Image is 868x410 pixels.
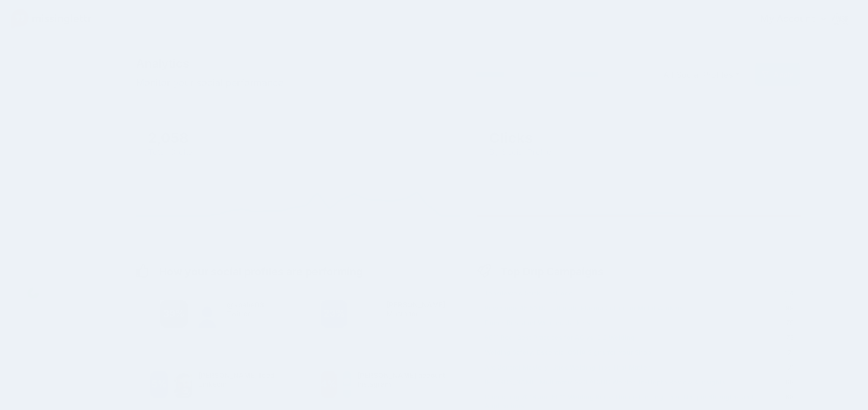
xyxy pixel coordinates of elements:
[387,309,445,318] span: Mastodon
[150,371,169,398] a: 5%
[785,378,794,387] span: 68
[387,300,445,309] b: [PERSON_NAME]
[654,63,749,86] button: All Social Profiles
[663,68,733,82] div: All Social Profiles
[136,58,346,69] span: Analytics
[321,300,347,328] a: 23%
[11,9,91,29] img: Missinglettr
[484,393,753,410] b: Comparing 7018 and 6011 Welding Rods: Understanding Their Unique Strengths and Applications
[227,309,264,318] span: Twitter
[484,319,590,327] b: Flame-Resistant Welding Jackets
[198,371,274,380] b: [PERSON_NAME] feed
[788,363,794,372] span: 71
[748,5,850,34] a: My Account
[148,146,192,156] text: Total Clicks
[198,380,274,389] span: Linkedin
[484,289,573,297] b: Tensileweld Stick Electrode
[353,300,380,328] img: missing-88826.png
[785,289,794,298] span: 114
[357,389,445,398] span: 80 clicks
[227,300,264,309] b: @abahe03
[357,371,445,380] b: [PERSON_NAME] account
[755,63,800,86] button: Apply
[484,333,635,342] b: 6011 Rod: Best Practices for AC vs. DC Welding
[27,65,39,76] img: menu.png
[484,348,651,357] b: Welding Safety: Essential OSHA Signs for Your Shop
[174,371,192,398] img: 1748492790208-88817.png
[194,300,221,328] img: default_profile-88825.png
[321,371,337,398] a: 4%
[788,348,794,357] span: 71
[148,129,189,146] text: 2,058
[343,371,351,398] img: user_default_image.png
[484,363,650,371] b: Arc Control Mastery: Stick Welding Tips That Matter
[489,146,552,156] text: By Social Profile
[785,393,794,402] span: 68
[198,389,274,398] span: 96 clicks
[786,333,794,342] span: 73
[477,264,604,278] h4: Top Drip Campaigns
[357,380,445,389] span: Instagram
[160,300,188,328] a: 39%
[136,264,363,278] h4: How your social profiles are performing
[786,319,794,328] span: 79
[785,304,794,313] span: 99
[227,318,264,327] span: 798 clicks
[484,378,726,386] b: [PERSON_NAME] Multimatic 220 AC/DC Welder: In-Depth Review & Insights
[489,129,533,146] text: Clicks
[484,304,683,312] b: Powermax 45 SYNC: Ultimate Plasma Cutter for Metal Workers
[136,75,346,91] span: Monitor your social performance
[387,318,445,327] span: 470 clicks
